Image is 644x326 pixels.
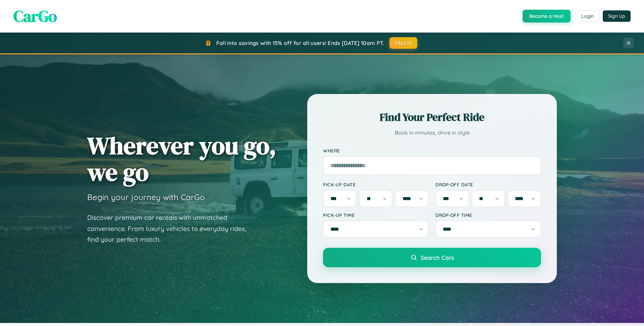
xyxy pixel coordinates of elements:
[87,212,255,245] p: Discover premium car rentals with unmatched convenience. From luxury vehicles to everyday rides, ...
[576,10,599,22] button: Login
[435,182,541,187] label: Drop-off Date
[435,212,541,218] label: Drop-off Time
[323,248,541,267] button: Search Cars
[87,192,205,202] h3: Begin your journey with CarGo
[323,182,429,187] label: Pick-up Date
[323,212,429,218] label: Pick-up Time
[216,40,384,46] span: Fall into savings with 15% off for all users! Ends [DATE] 10am PT.
[389,37,418,49] button: FALL15
[421,254,454,261] span: Search Cars
[87,132,276,185] h1: Wherever you go, we go
[13,5,57,27] span: CarGo
[323,110,541,125] h2: Find Your Perfect Ride
[323,128,541,138] p: Book in minutes, drive in style
[523,10,571,22] button: Become a Host
[323,148,541,153] label: Where
[603,10,631,22] button: Sign Up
